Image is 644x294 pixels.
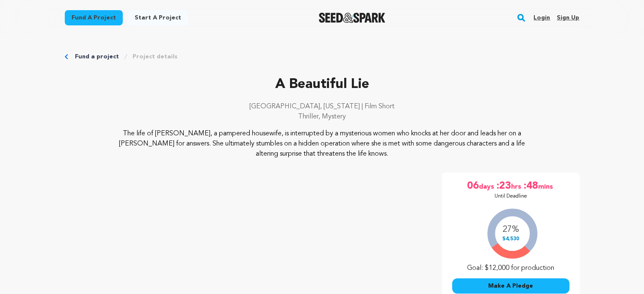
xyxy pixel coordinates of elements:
a: Login [533,11,550,25]
span: days [479,179,496,193]
span: 06 [467,179,479,193]
p: A Beautiful Lie [65,74,580,95]
a: Project details [133,52,177,61]
span: mins [538,179,555,193]
p: Thriller, Mystery [65,112,580,122]
img: Seed&Spark Logo Dark Mode [319,13,385,23]
a: Fund a project [65,10,123,25]
span: :48 [523,179,538,193]
span: :23 [496,179,511,193]
div: Breadcrumb [65,52,580,61]
span: hrs [511,179,523,193]
a: Seed&Spark Homepage [319,13,385,23]
a: Sign up [557,11,579,25]
p: Until Deadline [495,193,527,200]
button: Make A Pledge [452,278,569,294]
p: The life of [PERSON_NAME], a pampered housewife, is interrupted by a mysterious women who knocks ... [116,129,528,159]
a: Start a project [128,10,188,25]
a: Fund a project [75,52,119,61]
p: [GEOGRAPHIC_DATA], [US_STATE] | Film Short [65,102,580,112]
